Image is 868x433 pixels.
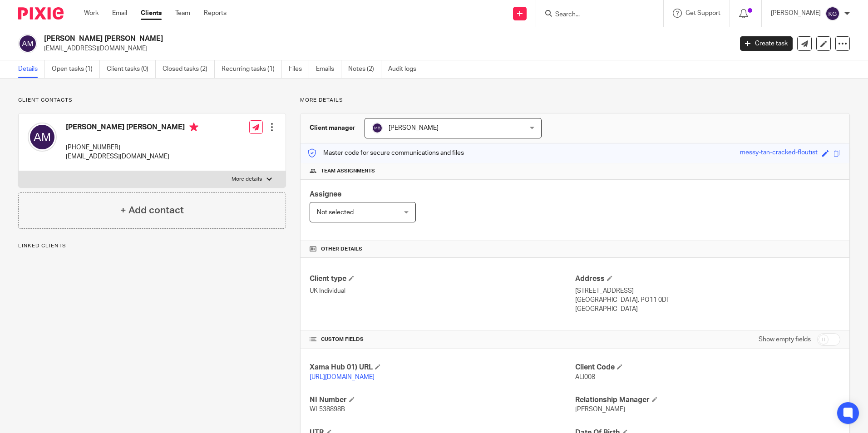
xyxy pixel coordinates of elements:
span: Not selected [317,209,354,216]
p: [GEOGRAPHIC_DATA], PO11 0DT [575,295,840,305]
p: Client contacts [18,97,286,104]
h4: Xama Hub 01) URL [310,363,575,372]
img: svg%3E [825,6,840,21]
a: Team [175,9,190,18]
h4: Relationship Manager [575,395,840,405]
a: Create task [740,36,793,51]
p: More details [232,176,262,183]
img: Pixie [18,7,64,20]
a: Closed tasks (2) [163,60,215,78]
h4: Client Code [575,363,840,372]
span: Team assignments [321,167,375,175]
img: svg%3E [372,123,383,133]
a: Client tasks (0) [107,60,156,78]
h4: Client type [310,274,575,284]
p: [PHONE_NUMBER] [66,143,198,152]
h4: NI Number [310,395,575,405]
span: [PERSON_NAME] [389,125,439,131]
a: Clients [141,9,162,18]
span: Assignee [310,191,341,198]
p: [GEOGRAPHIC_DATA] [575,305,840,314]
a: Email [112,9,127,18]
p: More details [300,97,850,104]
p: [EMAIL_ADDRESS][DOMAIN_NAME] [66,152,198,161]
p: UK Individual [310,286,575,295]
a: Audit logs [388,60,423,78]
h4: [PERSON_NAME] [PERSON_NAME] [66,123,198,134]
div: messy-tan-cracked-floutist [740,148,818,158]
a: Work [84,9,99,18]
h3: Client manager [310,123,355,133]
p: [PERSON_NAME] [771,9,821,18]
h4: + Add contact [120,203,184,217]
p: [STREET_ADDRESS] [575,286,840,295]
a: [URL][DOMAIN_NAME] [310,374,375,380]
h4: Address [575,274,840,284]
span: [PERSON_NAME] [575,406,625,413]
a: Open tasks (1) [52,60,100,78]
p: Linked clients [18,242,286,250]
a: Emails [316,60,341,78]
a: Details [18,60,45,78]
span: WL538898B [310,406,345,413]
img: svg%3E [28,123,57,152]
img: svg%3E [18,34,37,53]
p: [EMAIL_ADDRESS][DOMAIN_NAME] [44,44,726,53]
span: ALI008 [575,374,595,380]
span: Other details [321,246,362,253]
h2: [PERSON_NAME] [PERSON_NAME] [44,34,590,44]
input: Search [554,11,636,19]
p: Master code for secure communications and files [307,148,464,157]
a: Reports [204,9,227,18]
a: Recurring tasks (1) [222,60,282,78]
label: Show empty fields [759,335,811,344]
a: Notes (2) [348,60,381,78]
a: Files [289,60,309,78]
i: Primary [189,123,198,132]
h4: CUSTOM FIELDS [310,336,575,343]
span: Get Support [686,10,720,16]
